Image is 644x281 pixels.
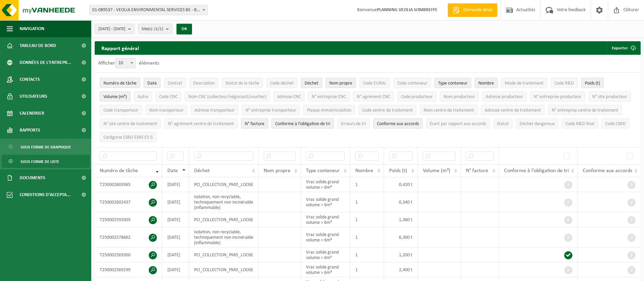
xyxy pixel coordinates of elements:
td: T250002592005 [95,212,162,227]
span: N° entreprise centre de traitement [552,108,618,113]
span: Poids (t) [389,168,407,173]
span: N° site centre de traitement [103,121,157,126]
span: N° agrément CNC [357,94,390,99]
button: Code CSRDCode CSRD: Activate to sort [601,118,629,128]
span: Adresse producteur [486,94,523,99]
label: Afficher éléments [98,61,159,66]
td: T250002602437 [95,192,162,212]
button: N° site centre de traitementN° site centre de traitement: Activate to sort [100,118,161,128]
button: N° agrément centre de traitementN° agrément centre de traitement: Activate to sort [164,118,238,128]
td: Vrac solide grand volume > 6m³ [301,262,350,277]
span: 10 [115,58,136,68]
span: Adresse CNC [277,94,301,99]
button: Mode de traitementMode de traitement: Activate to sort [501,78,547,88]
span: Conforme aux accords [377,121,419,126]
button: ContratContrat: Activate to sort [164,78,186,88]
button: Catégorie CSRD ESRS E5-5Catégorie CSRD ESRS E5-5: Activate to sort [100,132,157,142]
td: [DATE] [162,262,189,277]
span: Contrat [168,81,182,86]
span: 10 [116,58,135,68]
span: Poids (t) [585,81,600,86]
span: Conforme aux accords [583,168,632,173]
td: 1 [350,192,384,212]
button: Nom CNC (collecteur/négociant/courtier)Nom CNC (collecteur/négociant/courtier): Activate to sort [185,91,270,101]
span: Nom transporteur [149,108,184,113]
span: Données de l'entrepr... [20,54,71,71]
button: Déchet dangereux : Activate to sort [516,118,558,128]
button: Numéro de tâcheNuméro de tâche: Activate to remove sorting [100,78,140,88]
span: Conforme à l’obligation de tri [504,168,569,173]
span: Utilisateurs [20,88,47,105]
span: Contacts [20,71,40,88]
button: Code producteurCode producteur: Activate to sort [397,91,436,101]
button: Code EURALCode EURAL: Activate to sort [359,78,390,88]
td: isolation, non recyclable, techniquement non incinérable (inflammable) [189,227,259,248]
a: Demande devis [448,3,497,17]
td: [DATE] [162,248,189,262]
button: N° agrément CNCN° agrément CNC: Activate to sort [353,91,394,101]
span: Statut de la tâche [225,81,259,86]
span: Sous forme de graphique [21,141,71,154]
span: Type conteneur [438,81,468,86]
td: 0,340 t [384,192,418,212]
td: T250002603965 [95,177,162,192]
span: N° agrément centre de traitement [168,121,234,126]
td: Vrac solide grand volume > 6m³ [301,248,350,262]
span: Code R&D final [566,121,594,126]
span: Adresse transporteur [194,108,235,113]
button: Code centre de traitementCode centre de traitement: Activate to sort [358,105,416,115]
a: Sous forme de graphique [2,140,90,153]
td: 1 [350,212,384,227]
button: Volume (m³)Volume (m³): Activate to sort [100,91,130,101]
span: Code déchet [270,81,294,86]
td: isolation, non recyclable, techniquement non incinérable (inflammable) [189,192,259,212]
span: Adresse centre de traitement [485,108,541,113]
td: T250002569299 [95,262,162,277]
span: Déchet [194,168,210,173]
button: Erreurs de triErreurs de tri: Activate to sort [337,118,370,128]
button: N° factureN° facture: Activate to sort [241,118,268,128]
td: T250002569300 [95,248,162,262]
button: AutreAutre: Activate to sort [134,91,152,101]
button: Adresse centre de traitementAdresse centre de traitement: Activate to sort [481,105,545,115]
span: Numéro de tâche [103,81,137,86]
span: Nom CNC (collecteur/négociant/courtier) [188,94,266,99]
button: OK [176,24,192,34]
button: Type conteneurType conteneur: Activate to sort [434,78,471,88]
span: Type conteneur [306,168,340,173]
span: Plaque immatriculation [307,108,351,113]
button: Poids (t)Poids (t): Activate to sort [581,78,604,88]
td: 1 [350,177,384,192]
button: Code R&D finalCode R&amp;D final: Activate to sort [562,118,598,128]
span: Code transporteur [103,108,138,113]
button: DescriptionDescription: Activate to sort [189,78,218,88]
span: Date [147,81,157,86]
span: N° entreprise CNC [312,94,346,99]
td: 0,420 t [384,177,418,192]
button: Adresse CNCAdresse CNC: Activate to sort [273,91,305,101]
button: Écart par rapport aux accordsÉcart par rapport aux accords: Activate to sort [426,118,490,128]
span: Demande devis [461,7,494,14]
td: T250002578662 [95,227,162,248]
td: 6,300 t [384,227,418,248]
span: N° facture [466,168,488,173]
td: PCI_COLLECTION_PMD_LOOSE [189,177,259,192]
span: Code EURAL [363,81,386,86]
span: N° site producteur [592,94,627,99]
td: Vrac solide grand volume > 6m³ [301,177,350,192]
span: Nombre [478,81,494,86]
button: N° entreprise centre de traitementN° entreprise centre de traitement: Activate to sort [548,105,622,115]
td: Vrac solide grand volume > 6m³ [301,212,350,227]
button: Conforme aux accords : Activate to sort [373,118,423,128]
td: [DATE] [162,192,189,212]
button: Plaque immatriculationPlaque immatriculation: Activate to sort [303,105,355,115]
span: [DATE] - [DATE] [98,24,125,34]
span: Nombre [355,168,373,173]
td: [DATE] [162,212,189,227]
button: Statut de la tâcheStatut de la tâche: Activate to sort [222,78,263,88]
td: Vrac solide grand volume > 6m³ [301,192,350,212]
span: Code R&D [554,81,574,86]
button: NombreNombre: Activate to sort [475,78,498,88]
button: N° site producteurN° site producteur : Activate to sort [589,91,631,101]
span: Description [193,81,215,86]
